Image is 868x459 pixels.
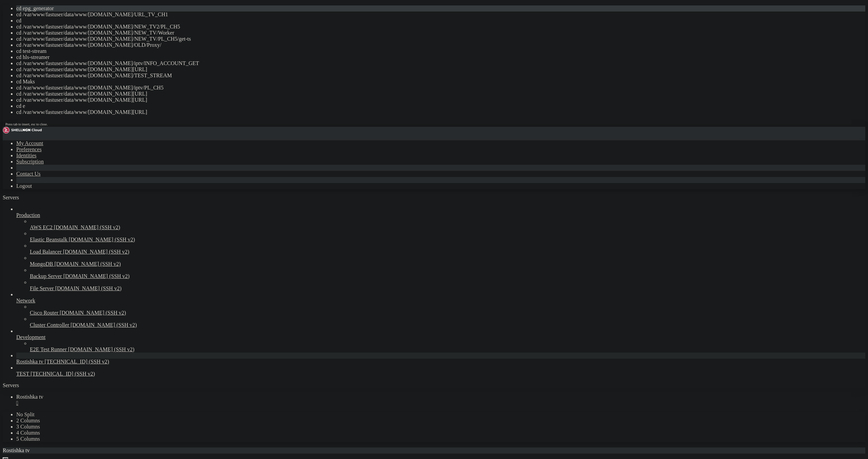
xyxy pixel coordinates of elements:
span: Development [16,334,45,340]
x-row: IPv4: [3,42,779,48]
span: айдер" -c copy output.ts [307,138,372,143]
span: [DOMAIN_NAME] (SSH v2) [55,285,122,291]
span: Production [16,212,40,218]
li: cd /var/www/fastuser/data/www/[DOMAIN_NAME]/iptv/INFO_ACCOUNT_GET [16,60,865,66]
a: Network [16,298,865,304]
li: cd /var/www/fastuser/data/www/[DOMAIN_NAME]/NEW_TV/PL_CH5/get-ts [16,36,865,42]
x-row: ########################################################################### [3,127,779,133]
span: [TECHNICAL_ID] (SSH v2) [31,371,95,377]
li: cd /var/www/fastuser/data/www/[DOMAIN_NAME][URL] [16,91,865,97]
x-row: ofa --enable-libopenjpeg --enable-libopenmpt --enable-libopus --enable-libpulse --enable-librabbi... [3,166,779,172]
x-row: root@rostishkatv:~# [3,132,779,138]
li: AWS EC2 [DOMAIN_NAME] (SSH v2) [30,218,865,231]
a: 5 Columns [16,436,40,442]
li: File Server [DOMAIN_NAME] (SSH v2) [30,279,865,292]
a:  [16,400,865,406]
x-row: libavfilter 7.110.100 / 7.110.100 [3,206,779,212]
li: cd /var/www/fastuser/data/www/[DOMAIN_NAME]/NEW_TV/Worker [16,30,865,36]
li: Elastic Beanstalk [DOMAIN_NAME] (SSH v2) [30,231,865,243]
a: TEST [TECHNICAL_ID] (SSH v2) [16,371,865,377]
x-row: =========================================================================== [3,37,779,42]
li: E2E Test Runner [DOMAIN_NAME] (SSH v2) [30,340,865,353]
span: Load Balancer [30,249,62,255]
span: [DOMAIN_NAME] (SSH v2) [63,249,130,255]
x-row: This server is captured by control panel. [3,20,779,25]
a: Development [16,334,865,340]
span: Elastic Beanstalk [30,237,67,242]
span: Please do not edit configuration files manually. [3,99,133,104]
li: cd test-stream [16,48,865,54]
span: [DOMAIN_NAME] (SSH v2) [71,322,137,328]
li: Cluster Controller [DOMAIN_NAME] (SSH v2) [30,316,865,328]
li: Development [16,328,865,353]
li: Cisco Router [DOMAIN_NAME] (SSH v2) [30,304,865,316]
li: cd /var/www/fastuser/data/www/[DOMAIN_NAME][URL] [16,66,865,73]
li: cd [16,18,865,24]
span: Cisco Router [30,310,58,316]
li: TEST [TECHNICAL_ID] (SSH v2) [16,365,865,377]
div: (22, 41) [66,234,68,240]
span: [DOMAIN_NAME] (SSH v2) [54,224,120,230]
x-row: /etc/apache2/fastpanel2-available [3,87,779,93]
li: Network [16,292,865,328]
a: 4 Columns [16,430,40,436]
span: Rostishka tv [16,394,43,400]
x-row: root@rostishkatv:~# [3,138,779,144]
span: APACHE2: [3,87,24,93]
li: Backup Server [DOMAIN_NAME] (SSH v2) [30,267,865,279]
li: cd Maks [16,79,865,85]
x-row: configuration: --prefix=/usr --extra-version=0ubuntu0.22.04.1 --toolchain=hardened --libdir=/usr/... [3,155,779,161]
span: Ubuntu 22.04.5 LTS [49,31,98,36]
a: No Split [16,412,35,417]
span: NGINX: [3,82,19,87]
a: Production [16,212,865,218]
x-row: libpostproc 55. 9.100 / 55. 9.100 [3,222,779,228]
span: Servers [3,195,19,200]
li: Production [16,206,865,292]
x-row: =========================================================================== [3,110,779,116]
a: E2E Test Runner [DOMAIN_NAME] (SSH v2) [30,346,865,353]
x-row: Welcome! [3,8,779,14]
a: Logout [16,183,32,189]
a: Cluster Controller [DOMAIN_NAME] (SSH v2) [30,322,865,328]
img: Shellngn [3,127,42,134]
span: FASTPANEL [73,20,98,25]
li: cd /var/www/fastuser/data/www/[DOMAIN_NAME]/NEW_TV2/PL_CH5 [16,24,865,30]
span: input.ts: No such file or directory [3,228,98,234]
span: [TECHNICAL_ID] (SSH v2) [45,359,109,364]
x-row: ########################################################################### [3,3,779,8]
a: Contact Us [16,171,41,177]
x-row: able-libvidstab --enable-libvorbis --enable-libvpx --enable-libwebp --enable-libx265 --enable-lib... [3,172,779,178]
span: Press tab to insert, esc to close. [5,122,47,126]
span: Network [16,298,35,303]
x-row: root@rostishkatv:~# cd [3,234,779,240]
span: Rostishka tv [3,447,30,453]
li: MongoDB [DOMAIN_NAME] (SSH v2) [30,255,865,267]
x-row: =========================================================================== [3,65,779,71]
a: File Server [DOMAIN_NAME] (SSH v2) [30,285,865,292]
span: � [304,138,307,144]
span: [TECHNICAL_ID] [3,54,41,59]
span: Rostishka tv [16,359,43,364]
span: [DOMAIN_NAME] (SSH v2) [60,310,126,316]
x-row: Operating System: [3,31,779,37]
a: Cisco Router [DOMAIN_NAME] (SSH v2) [30,310,865,316]
a: 3 Columns [16,424,40,430]
li: Rostishka tv [TECHNICAL_ID] (SSH v2) [16,353,865,365]
li: cd /var/www/fastuser/data/www/[DOMAIN_NAME]/URL_TV_CH1 [16,12,865,18]
a: 2 Columns [16,418,40,423]
x-row: tsphinx --enable-librsvg --enable-libmfx --enable-libdc1394 --enable-libdrm --enable-libiec61883 ... [3,177,779,183]
span: AWS EC2 [30,224,53,230]
a: Load Balancer [DOMAIN_NAME] (SSH v2) [30,249,865,255]
a: Preferences [16,146,42,152]
span: TEST [16,371,29,377]
span: [DOMAIN_NAME] (SSH v2) [69,237,135,242]
a: Subscription [16,159,44,164]
a: Elastic Beanstalk [DOMAIN_NAME] (SSH v2) [30,237,865,243]
span: Backup Server [30,273,62,279]
span: You may do that in your control panel. [3,104,106,109]
x-row: ffmpeg version 4.4.2-0ubuntu0.22.04.1 Copyright (c) [DATE]-[DATE] the FFmpeg developers [3,144,779,149]
li: cd /var/www/fastuser/data/www/[DOMAIN_NAME]/TEST_STREAM [16,73,865,79]
a: Servers [3,195,46,200]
